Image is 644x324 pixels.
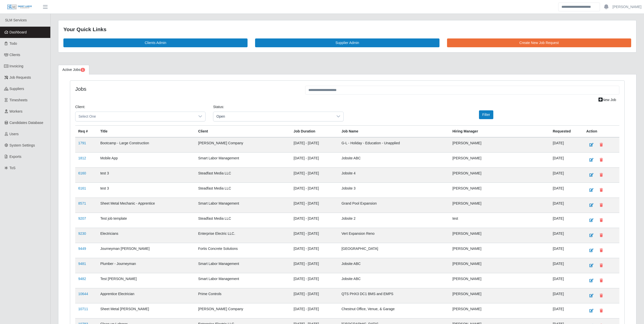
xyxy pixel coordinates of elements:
[550,258,583,273] td: [DATE]
[195,303,291,318] td: [PERSON_NAME] Company
[479,110,493,119] button: Filter
[195,137,291,153] td: [PERSON_NAME] Company
[449,228,550,243] td: [PERSON_NAME]
[195,182,291,198] td: Steadfast Media LLC
[97,303,195,318] td: Sheet Metal [PERSON_NAME]
[78,171,86,175] a: 6160
[338,243,449,258] td: [GEOGRAPHIC_DATA]
[10,132,19,136] span: Users
[550,167,583,182] td: [DATE]
[213,112,333,121] span: Open
[10,87,24,91] span: Suppliers
[195,288,291,303] td: Prime Controls
[10,109,23,113] span: Workers
[63,38,248,47] a: Clients Admin
[195,167,291,182] td: Steadfast Media LLC
[291,303,338,318] td: [DATE] - [DATE]
[78,201,86,205] a: 8571
[550,288,583,303] td: [DATE]
[449,152,550,167] td: [PERSON_NAME]
[255,38,439,47] a: Supplier Admin
[291,258,338,273] td: [DATE] - [DATE]
[550,182,583,198] td: [DATE]
[291,243,338,258] td: [DATE] - [DATE]
[338,273,449,288] td: Jobsite ABC
[97,213,195,228] td: Test job template
[78,277,86,281] a: 9482
[10,64,23,68] span: Invoicing
[78,216,86,220] a: 9207
[338,137,449,153] td: G-L - Holiday - Education - Unapplied
[550,213,583,228] td: [DATE]
[97,198,195,213] td: Sheet Metal Mechanic - Apprentice
[80,68,85,72] span: Pending Jobs
[97,288,195,303] td: Apprentice Electrician
[449,243,550,258] td: [PERSON_NAME]
[449,167,550,182] td: [PERSON_NAME]
[97,273,195,288] td: Test [PERSON_NAME]
[338,303,449,318] td: Chestnut Office, Venue, & Garage
[583,125,619,137] th: Action
[10,143,35,147] span: System Settings
[10,155,21,159] span: Exports
[558,3,600,11] input: Search
[338,182,449,198] td: Jobsite 3
[291,182,338,198] td: [DATE] - [DATE]
[10,166,16,170] span: ToS
[63,25,631,33] div: Your Quick Links
[550,137,583,153] td: [DATE]
[10,53,20,57] span: Clients
[78,232,86,236] a: 9230
[291,137,338,153] td: [DATE] - [DATE]
[449,182,550,198] td: [PERSON_NAME]
[550,152,583,167] td: [DATE]
[78,141,86,145] a: 1791
[78,156,86,160] a: 1812
[75,86,298,92] h4: Jobs
[10,75,31,79] span: Job Requests
[449,198,550,213] td: [PERSON_NAME]
[97,125,195,137] th: Title
[338,198,449,213] td: Grand Pool Expansion
[97,137,195,153] td: Bootcamp - Large Construction
[338,288,449,303] td: QTS PHX3 DC1 BMS and EMPS
[291,167,338,182] td: [DATE] - [DATE]
[75,125,97,137] th: Req #
[10,41,17,45] span: Todo
[195,198,291,213] td: Smart Labor Management
[97,228,195,243] td: Electricians
[291,228,338,243] td: [DATE] - [DATE]
[291,125,338,137] th: Job Duration
[338,167,449,182] td: Jobsite 4
[10,121,44,125] span: Candidates Database
[213,104,224,110] label: Status:
[75,104,85,110] label: Client:
[449,273,550,288] td: [PERSON_NAME]
[449,303,550,318] td: [PERSON_NAME]
[78,247,86,251] a: 9449
[338,258,449,273] td: Jobsite ABC
[550,228,583,243] td: [DATE]
[449,137,550,153] td: [PERSON_NAME]
[195,152,291,167] td: Smart Labor Management
[613,4,641,10] a: [PERSON_NAME]
[10,98,28,102] span: Timesheets
[78,186,86,190] a: 6161
[291,198,338,213] td: [DATE] - [DATE]
[338,125,449,137] th: Job Name
[595,96,619,104] a: New Job
[449,258,550,273] td: [PERSON_NAME]
[195,258,291,273] td: Smart Labor Management
[195,213,291,228] td: Steadfast Media LLC
[58,65,89,75] a: Active Jobs
[550,198,583,213] td: [DATE]
[78,307,88,311] a: 10711
[550,303,583,318] td: [DATE]
[291,273,338,288] td: [DATE] - [DATE]
[291,288,338,303] td: [DATE] - [DATE]
[7,4,32,10] img: SLM Logo
[10,30,27,34] span: Dashboard
[338,152,449,167] td: Jobsite ABC
[78,262,86,266] a: 9481
[195,125,291,137] th: Client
